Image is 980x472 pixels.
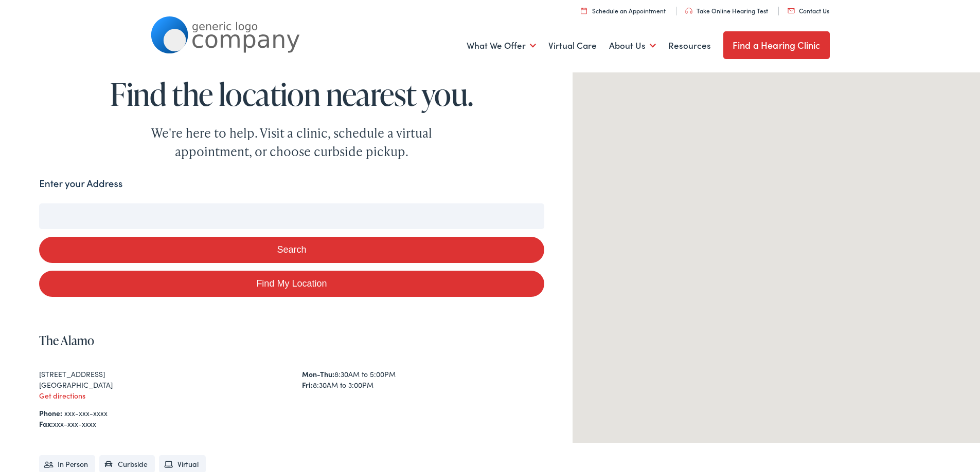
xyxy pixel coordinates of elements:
div: 8:30AM to 5:00PM 8:30AM to 3:00PM [302,369,544,390]
button: Search [574,198,587,211]
h1: Find the location nearest you. [39,77,544,111]
a: About Us [609,27,656,65]
strong: Fri: [302,380,313,390]
strong: Phone: [39,408,62,418]
button: Search [39,237,544,263]
img: utility icon [581,7,587,14]
a: Find My Location [39,271,544,297]
a: The Alamo [39,332,94,349]
label: Enter your Address [39,176,122,191]
a: Find a Hearing Clinic [723,31,830,59]
a: Resources [668,27,711,65]
img: utility icon [685,8,692,14]
a: xxx-xxx-xxxx [64,408,108,418]
a: Get directions [39,390,85,401]
strong: Fax: [39,419,53,429]
strong: Mon-Thu: [302,369,334,379]
a: Virtual Care [548,27,597,65]
div: xxx-xxx-xxxx [39,419,544,429]
div: [STREET_ADDRESS] [39,369,281,380]
a: What We Offer [467,27,536,65]
div: We're here to help. Visit a clinic, schedule a virtual appointment, or choose curbside pickup. [127,124,456,161]
a: Schedule an Appointment [581,6,666,15]
a: Take Online Hearing Test [685,6,768,15]
input: Enter your address or zip code [39,203,544,229]
a: Contact Us [788,6,829,15]
img: utility icon [788,8,795,13]
div: [GEOGRAPHIC_DATA] [39,380,281,390]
